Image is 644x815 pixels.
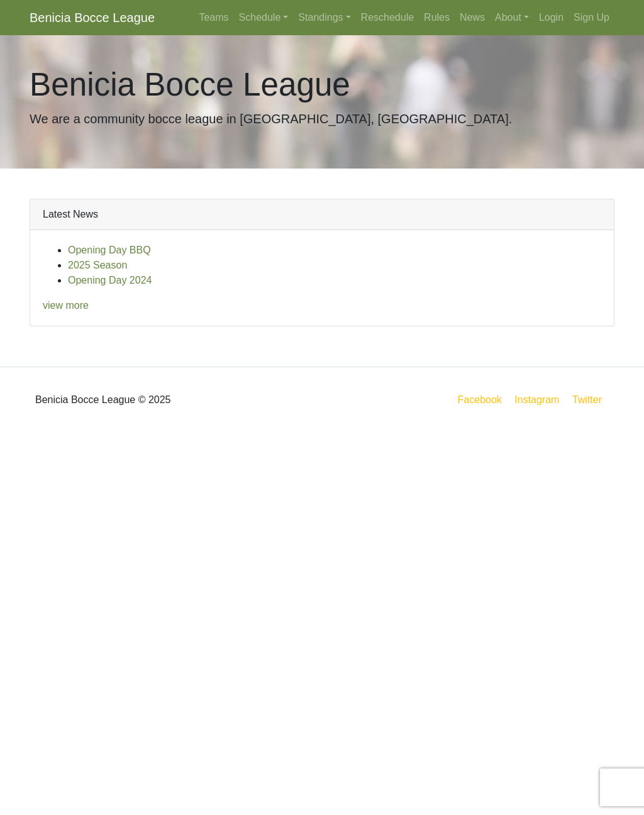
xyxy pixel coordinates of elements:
[68,275,152,286] a: Opening Day 2024
[43,300,89,311] a: view more
[30,5,155,30] a: Benicia Bocce League
[68,260,127,270] a: 2025 Season
[356,5,419,30] a: Reschedule
[534,5,569,30] a: Login
[194,5,233,30] a: Teams
[569,5,614,30] a: Sign Up
[455,5,490,30] a: News
[30,109,614,128] p: We are a community bocce league in [GEOGRAPHIC_DATA], [GEOGRAPHIC_DATA].
[455,392,504,407] a: Facebook
[419,5,455,30] a: Rules
[490,5,534,30] a: About
[20,377,322,423] div: Benicia Bocce League © 2025
[68,245,151,255] a: Opening Day BBQ
[234,5,294,30] a: Schedule
[30,199,614,230] div: Latest News
[293,5,355,30] a: Standings
[30,65,614,104] h1: Benicia Bocce League
[570,392,612,407] a: Twitter
[512,392,562,407] a: Instagram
